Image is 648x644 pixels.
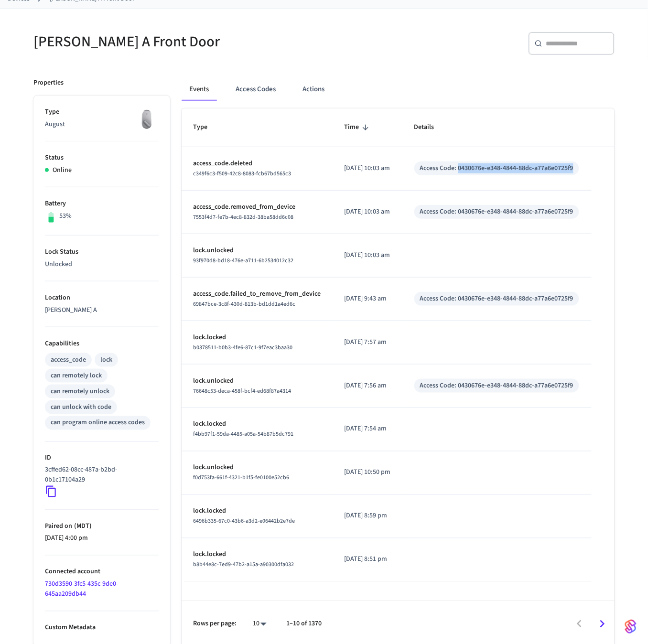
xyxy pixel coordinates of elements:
span: f4bb97f1-59da-4485-a05a-54b87b5dc791 [193,430,293,439]
div: Access Code: 0430676e-e348-4844-88dc-a77a6e0725f9 [420,207,573,217]
div: ant example [182,78,615,101]
p: [DATE] 7:54 am [345,424,391,434]
p: [PERSON_NAME] A [45,305,159,315]
span: b8b44e8c-7ed9-47b2-a15a-a90300dfa032 [193,561,294,569]
p: 3cffed62-08cc-487a-b2bd-0b1c17104a29 [45,465,155,485]
p: Battery [45,199,159,209]
p: [DATE] 7:56 am [345,381,391,391]
span: Details [414,120,447,135]
button: Actions [295,78,332,101]
p: Rows per page: [193,619,237,629]
p: lock.locked [193,550,322,560]
span: f0d753fa-661f-4321-b1f5-fe0100e52cb6 [193,474,289,482]
p: lock.unlocked [193,376,322,386]
p: access_code.deleted [193,159,322,169]
p: [DATE] 10:03 am [345,250,391,260]
span: Time [345,120,372,135]
p: Properties [33,78,64,88]
div: can unlock with code [51,402,111,412]
p: Online [53,165,72,175]
p: lock.locked [193,333,322,343]
img: SeamLogoGradient.69752ec5.svg [625,619,637,634]
p: August [45,119,159,129]
button: Events [182,78,216,101]
p: lock.unlocked [193,246,322,256]
p: Connected account [45,567,159,577]
div: Access Code: 0430676e-e348-4844-88dc-a77a6e0725f9 [420,381,573,391]
span: 6496b335-67c0-43b6-a3d2-e06442b2e7de [193,517,295,526]
a: 730d3590-3fc5-435c-9de0-645aa209db44 [45,580,118,599]
p: [DATE] 7:57 am [345,337,391,347]
p: lock.locked [193,419,322,429]
div: 10 [248,617,271,631]
p: [DATE] 4:00 pm [45,534,159,544]
p: [DATE] 8:51 pm [345,555,391,565]
p: Custom Metadata [45,623,159,633]
div: lock [100,355,112,365]
p: Type [45,107,159,117]
p: Location [45,293,159,303]
span: 93f970d8-bd18-476e-a711-6b2534012c32 [193,257,293,265]
span: c349f6c3-f509-42c8-8083-fcb67bd565c3 [193,170,291,178]
p: [DATE] 10:50 pm [345,468,391,478]
h5: [PERSON_NAME] A Front Door [33,32,318,52]
p: ID [45,453,159,463]
span: 7553f4d7-fe7b-4ec8-832d-38ba58dd6c08 [193,213,293,221]
p: lock.unlocked [193,463,322,473]
p: Status [45,153,159,163]
span: Type [193,120,220,135]
span: ( MDT ) [72,522,92,531]
button: Access Codes [228,78,283,101]
div: can remotely unlock [51,386,109,397]
p: [DATE] 9:43 am [345,294,391,304]
p: access_code.removed_from_device [193,202,322,212]
p: 53% [59,211,72,221]
div: access_code [51,355,86,365]
p: Lock Status [45,247,159,257]
p: [DATE] 10:03 am [345,207,391,217]
p: Paired on [45,522,159,532]
div: can remotely lock [51,371,102,381]
p: access_code.failed_to_remove_from_device [193,289,322,299]
p: lock.locked [193,506,322,516]
span: 69847bce-3c8f-430d-813b-bd1dd1a4ed6c [193,300,295,308]
button: Go to next page [591,613,614,635]
span: 76648c53-deca-458f-bcf4-ed68f87a4314 [193,387,291,395]
div: Access Code: 0430676e-e348-4844-88dc-a77a6e0725f9 [420,163,573,173]
p: [DATE] 10:03 am [345,163,391,173]
span: b0378511-b0b3-4fe6-87c1-9f7eac3baa30 [193,343,292,352]
img: August Wifi Smart Lock 3rd Gen, Silver, Front [135,107,159,131]
div: can program online access codes [51,418,145,428]
p: [DATE] 8:59 pm [345,511,391,521]
div: Access Code: 0430676e-e348-4844-88dc-a77a6e0725f9 [420,294,573,304]
p: 1–10 of 1370 [286,619,322,629]
p: Unlocked [45,259,159,269]
p: Capabilities [45,339,159,349]
table: sticky table [182,108,615,581]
